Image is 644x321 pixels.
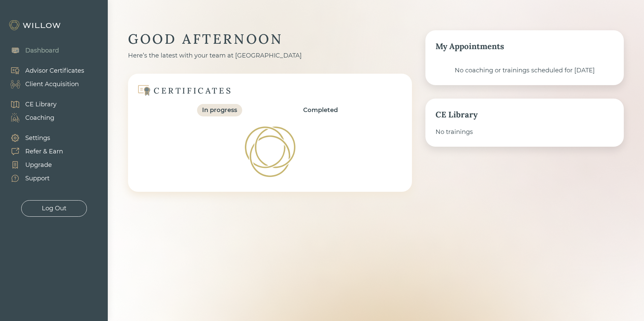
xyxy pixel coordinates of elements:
div: CE Library [436,109,614,121]
a: Upgrade [3,158,63,172]
div: Client Acquisition [25,80,79,89]
a: Advisor Certificates [3,64,84,77]
img: Loading! [236,118,303,185]
div: Here’s the latest with your team at [GEOGRAPHIC_DATA] [128,51,412,60]
div: Advisor Certificates [25,66,84,75]
div: No coaching or trainings scheduled for [DATE] [436,66,614,75]
img: Willow [8,20,62,31]
div: My Appointments [436,40,614,52]
div: Log Out [42,204,66,213]
a: CE Library [3,98,57,111]
a: Refer & Earn [3,145,63,158]
div: GOOD AFTERNOON [128,30,412,48]
div: Upgrade [25,160,52,170]
a: Settings [3,131,63,145]
div: In progress [202,106,237,115]
div: Coaching [25,113,54,122]
a: Client Acquisition [3,77,84,91]
div: Support [25,174,50,183]
div: Dashboard [25,46,59,55]
div: CERTIFICATES [154,85,232,96]
div: Completed [303,106,338,115]
div: Settings [25,134,50,143]
a: Coaching [3,111,57,124]
div: CE Library [25,100,57,109]
div: Refer & Earn [25,147,63,156]
div: No trainings [436,128,614,137]
a: Dashboard [3,44,59,57]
